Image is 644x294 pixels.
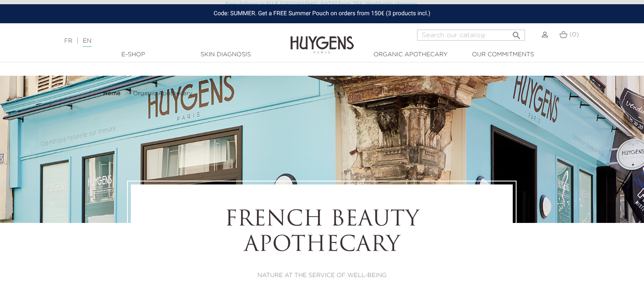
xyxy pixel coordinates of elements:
h1: FRENCH BEAUTY APOTHECARY [154,208,489,258]
a: Home [103,90,122,97]
a: Skin Diagnosis [183,50,268,59]
input: Search [417,30,525,41]
a: E-Shop [91,50,176,59]
img: Huygens [290,22,354,55]
i:  [511,28,522,38]
div: | [60,36,262,46]
a: Our commitments [461,50,545,59]
a: Organic Apothecary [133,90,192,97]
strong: Home [103,91,121,96]
a: EN [83,38,91,47]
button:  [509,27,524,38]
a: FR [64,38,72,44]
a: Organic Apothecary [368,50,453,59]
p: NATURE AT THE SERVICE OF WELL-BEING [154,271,489,280]
span: (0) [569,32,579,38]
